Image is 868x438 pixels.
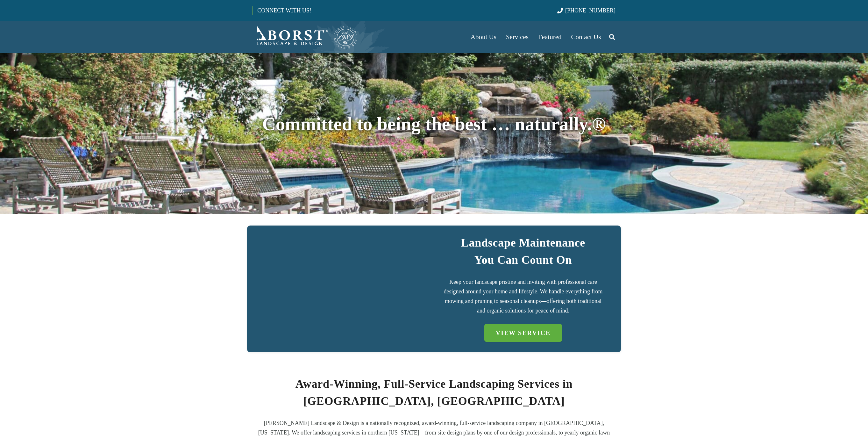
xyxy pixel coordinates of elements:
span: Keep your landscape pristine and inviting with professional care designed around your home and li... [444,279,602,314]
b: Award-Winning, Full-Service Landscaping Services in [GEOGRAPHIC_DATA], [GEOGRAPHIC_DATA] [295,377,573,407]
a: CONNECT WITH US! [253,3,316,18]
a: VIEW SERVICE [484,324,562,342]
a: About Us [466,21,501,53]
strong: Landscape Maintenance [461,236,585,249]
strong: You Can Count On [474,254,572,266]
a: Contact Us [566,21,606,53]
span: [PHONE_NUMBER] [565,7,615,14]
a: Search [606,29,618,45]
span: Services [506,33,529,41]
span: Featured [538,33,561,41]
span: About Us [471,33,496,41]
a: IMG_7723 (1) [256,234,434,334]
a: Services [501,21,533,53]
a: Featured [533,21,566,53]
a: Borst-Logo [253,24,358,50]
span: Contact Us [571,33,601,41]
span: Committed to being the best … naturally.® [262,114,606,134]
a: [PHONE_NUMBER] [557,7,615,14]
